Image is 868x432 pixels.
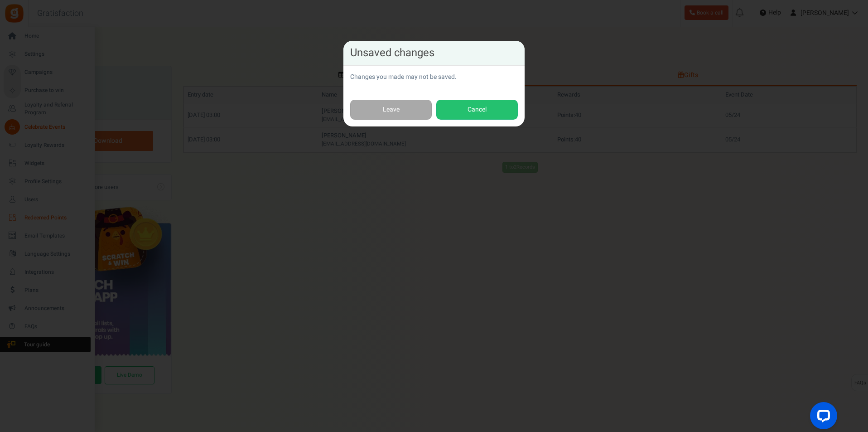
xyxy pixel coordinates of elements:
[350,48,518,58] h4: Unsaved changes
[350,100,432,120] a: Leave
[436,100,518,120] button: Cancel
[350,73,518,82] p: Changes you made may not be saved.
